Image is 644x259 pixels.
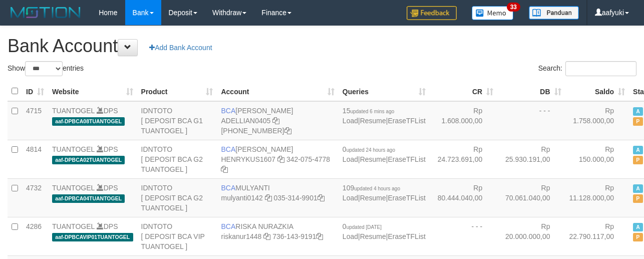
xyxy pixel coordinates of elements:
a: TUANTOGEL [52,222,95,230]
td: Rp 25.930.191,00 [497,140,565,178]
span: aaf-DPBCA08TUANTOGEL [52,117,125,126]
span: 15 [343,107,394,115]
td: 4814 [22,140,48,178]
h1: Bank Account [8,36,636,56]
td: DPS [48,178,137,217]
th: DB: activate to sort column ascending [497,82,565,101]
td: DPS [48,140,137,178]
td: Rp 150.000,00 [565,140,629,178]
a: riskanur1448 [221,232,261,240]
a: TUANTOGEL [52,145,95,153]
td: IDNTOTO [ DEPOSIT BCA G2 TUANTOGEL ] [137,140,217,178]
td: 4286 [22,217,48,255]
a: TUANTOGEL [52,107,95,115]
span: Active [633,223,643,231]
th: ID: activate to sort column ascending [22,82,48,101]
a: Load [343,117,358,125]
td: Rp 1.608.000,00 [430,101,497,140]
a: EraseTFList [388,194,425,202]
td: [PERSON_NAME] [PHONE_NUMBER] [217,101,338,140]
a: ADELLIAN0405 [221,117,270,125]
select: Showentries [25,61,63,76]
td: - - - [430,217,497,255]
a: Add Bank Account [143,39,218,56]
th: Queries: activate to sort column ascending [339,82,430,101]
td: Rp 80.444.040,00 [430,178,497,217]
img: Feedback.jpg [407,6,457,20]
span: 109 [343,184,400,192]
a: Load [343,155,358,163]
img: MOTION_logo.png [8,5,84,20]
td: Rp 24.723.691,00 [430,140,497,178]
span: updated 4 hours ago [354,186,400,191]
td: [PERSON_NAME] 342-075-4778 [217,140,338,178]
span: | | [343,222,426,240]
label: Search: [538,61,636,76]
img: panduan.png [529,6,579,20]
span: 0 [343,222,382,230]
td: IDNTOTO [ DEPOSIT BCA G1 TUANTOGEL ] [137,101,217,140]
span: aaf-DPBCAVIP01TUANTOGEL [52,233,133,241]
span: | | [343,107,426,125]
td: RISKA NURAZKIA 736-143-9191 [217,217,338,255]
td: Rp 11.128.000,00 [565,178,629,217]
span: aaf-DPBCA02TUANTOGEL [52,156,125,164]
a: EraseTFList [388,232,425,240]
a: Copy ADELLIAN0405 to clipboard [272,117,279,125]
a: Copy mulyanti0142 to clipboard [265,194,272,202]
th: Account: activate to sort column ascending [217,82,338,101]
a: Load [343,194,358,202]
a: Resume [360,117,386,125]
span: 33 [507,3,520,12]
a: Resume [360,232,386,240]
span: aaf-DPBCA04TUANTOGEL [52,194,125,203]
td: DPS [48,217,137,255]
span: Paused [633,117,643,126]
span: Active [633,107,643,116]
a: Copy 7361439191 to clipboard [316,232,323,240]
td: - - - [497,101,565,140]
span: | | [343,145,426,163]
td: Rp 1.758.000,00 [565,101,629,140]
span: BCA [221,107,235,115]
a: mulyanti0142 [221,194,262,202]
span: Paused [633,233,643,241]
a: Copy HENRYKUS1607 to clipboard [277,155,284,163]
span: BCA [221,145,235,153]
a: Copy 0353149901 to clipboard [317,194,325,202]
td: Rp 22.790.117,00 [565,217,629,255]
a: HENRYKUS1607 [221,155,275,163]
td: Rp 20.000.000,00 [497,217,565,255]
span: BCA [221,222,235,230]
th: Website: activate to sort column ascending [48,82,137,101]
td: MULYANTI 035-314-9901 [217,178,338,217]
td: Rp 70.061.040,00 [497,178,565,217]
a: EraseTFList [388,117,425,125]
span: updated 6 mins ago [350,109,394,114]
span: Paused [633,156,643,164]
a: Load [343,232,358,240]
img: Button%20Memo.svg [472,6,514,20]
a: TUANTOGEL [52,184,95,192]
td: 4732 [22,178,48,217]
td: 4715 [22,101,48,140]
a: Copy 3420754778 to clipboard [221,165,228,173]
span: updated [DATE] [347,224,382,230]
th: Product: activate to sort column ascending [137,82,217,101]
a: Resume [360,194,386,202]
td: IDNTOTO [ DEPOSIT BCA G2 TUANTOGEL ] [137,178,217,217]
span: 0 [343,145,395,153]
label: Show entries [8,61,84,76]
span: | | [343,184,426,202]
span: Paused [633,194,643,203]
span: Active [633,184,643,193]
span: updated 24 hours ago [347,147,395,153]
span: Active [633,146,643,154]
th: CR: activate to sort column ascending [430,82,497,101]
input: Search: [565,61,636,76]
a: Copy riskanur1448 to clipboard [263,232,270,240]
a: EraseTFList [388,155,425,163]
td: IDNTOTO [ DEPOSIT BCA VIP TUANTOGEL ] [137,217,217,255]
a: Copy 5655032115 to clipboard [284,127,291,135]
a: Resume [360,155,386,163]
